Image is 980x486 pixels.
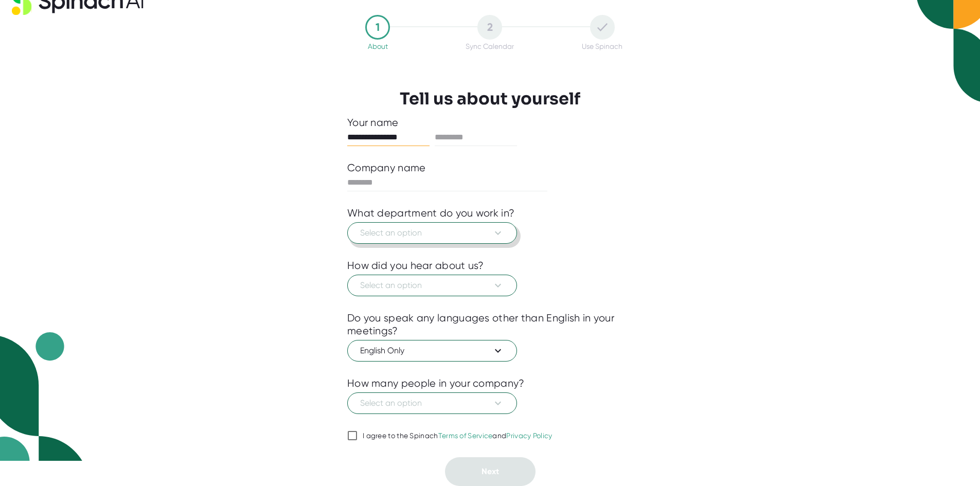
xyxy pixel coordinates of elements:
button: Select an option [347,222,517,244]
div: Use Spinach [582,42,622,50]
button: Select an option [347,275,517,296]
div: How did you hear about us? [347,259,484,272]
a: Terms of Service [438,431,493,440]
a: Privacy Policy [506,431,552,440]
div: What department do you work in? [347,207,514,220]
button: English Only [347,340,517,362]
div: Do you speak any languages other than English in your meetings? [347,312,633,337]
span: English Only [360,345,504,357]
div: How many people in your company? [347,377,525,390]
h3: Tell us about yourself [400,89,580,109]
span: Next [482,466,499,476]
span: Select an option [360,397,504,409]
button: Next [445,457,536,486]
button: Select an option [347,392,517,414]
div: I agree to the Spinach and [363,431,553,441]
div: 1 [365,15,390,40]
div: About [368,42,388,50]
span: Select an option [360,279,504,292]
div: Sync Calendar [466,42,514,50]
div: 2 [477,15,502,40]
div: Your name [347,116,633,129]
span: Select an option [360,227,504,239]
div: Company name [347,161,426,174]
